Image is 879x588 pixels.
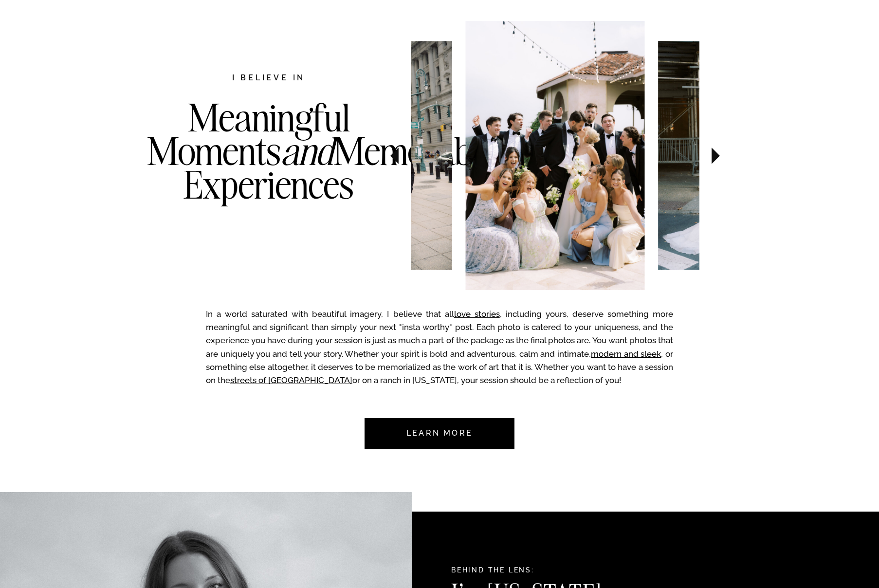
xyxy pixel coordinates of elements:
p: In a world saturated with beautiful imagery, I believe that all , including yours, deserve someth... [206,308,673,392]
a: love stories [454,309,500,319]
h3: Meaningful Moments Memorable Experiences [147,101,390,241]
a: streets of [GEOGRAPHIC_DATA] [230,375,352,385]
a: modern and sleek [591,349,661,359]
h2: I believe in [181,72,357,85]
h2: Behind the Lens: [451,566,658,576]
a: Learn more [394,418,485,449]
i: and [281,127,333,175]
img: Bride in New York City with her dress train trailing behind her [659,41,811,270]
img: Wedding party cheering for the bride and groom [465,21,645,290]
